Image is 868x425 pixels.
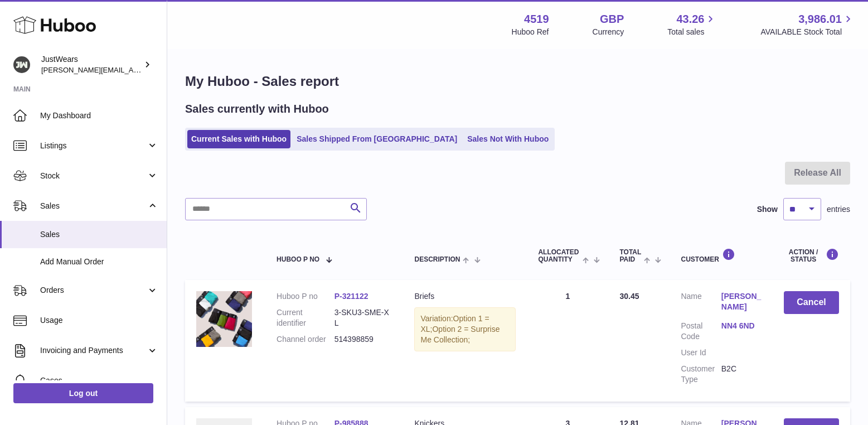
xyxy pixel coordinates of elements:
h1: My Huboo - Sales report [185,73,850,90]
span: Sales [40,229,158,240]
span: AVAILABLE Stock Total [760,27,855,37]
label: Show [757,204,778,215]
img: 45191626890073.jpg [196,291,252,347]
span: Invoicing and Payments [40,345,147,356]
dt: Channel order [277,334,334,345]
button: Cancel [784,291,839,314]
div: Variation: [414,307,516,351]
dt: User Id [681,347,721,358]
span: Stock [40,171,147,181]
span: 3,986.01 [798,12,842,27]
span: Usage [40,315,158,326]
strong: GBP [600,12,624,27]
dt: Customer Type [681,364,721,385]
strong: 4519 [524,12,549,27]
span: Option 2 = Surprise Me Collection; [420,325,500,344]
span: Add Manual Order [40,257,158,267]
span: entries [827,204,850,215]
a: NN4 6ND [721,321,762,331]
a: P-321122 [334,292,368,301]
div: Customer [681,248,762,263]
dt: Huboo P no [277,291,334,302]
div: JustWears [41,54,142,75]
h2: Sales currently with Huboo [185,102,329,117]
div: Action / Status [784,248,839,263]
a: 3,986.01 AVAILABLE Stock Total [760,12,855,37]
span: Option 1 = XL; [420,314,489,334]
dd: 514398859 [334,334,392,345]
span: 43.26 [676,12,704,27]
span: Sales [40,201,147,211]
span: [PERSON_NAME][EMAIL_ADDRESS][DOMAIN_NAME] [41,65,224,74]
div: Huboo Ref [512,27,549,37]
a: [PERSON_NAME] [721,291,762,312]
span: ALLOCATED Quantity [538,249,580,263]
span: Orders [40,285,147,296]
a: Sales Shipped From [GEOGRAPHIC_DATA] [293,130,461,148]
dt: Postal Code [681,321,721,342]
a: Sales Not With Huboo [463,130,552,148]
dt: Name [681,291,721,315]
td: 1 [527,280,608,401]
dd: B2C [721,364,762,385]
dd: 3-SKU3-SME-XL [334,307,392,329]
span: Description [414,256,460,263]
img: josh@just-wears.com [13,56,30,73]
a: 43.26 Total sales [667,12,717,37]
a: Log out [13,383,153,403]
span: Total paid [619,249,641,263]
div: Briefs [414,291,516,302]
dt: Current identifier [277,307,334,329]
span: Cases [40,375,158,386]
span: Huboo P no [277,256,319,263]
a: Current Sales with Huboo [187,130,290,148]
div: Currency [593,27,624,37]
span: Listings [40,141,147,151]
span: Total sales [667,27,717,37]
span: 30.45 [619,292,639,301]
span: My Dashboard [40,110,158,121]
